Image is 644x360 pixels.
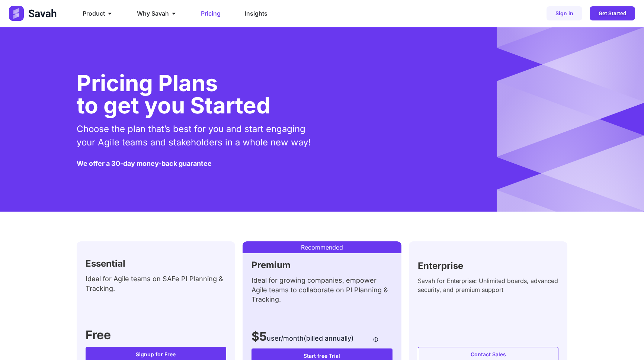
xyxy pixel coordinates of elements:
[77,72,270,116] h1: Pricing Plans to get you Started
[251,331,354,343] h3: $5
[77,122,318,149] p: Choose the plan that’s best for you and start engaging your Agile teams and stakeholders in a who...
[83,9,105,18] span: Product
[547,6,582,20] a: Sign in
[590,6,635,20] a: Get Started
[77,6,411,21] nav: Menu
[471,352,506,357] span: Contact Sales
[201,9,221,18] a: Pricing
[418,261,559,270] h2: Enterprise
[137,9,169,18] span: Why Savah
[555,11,573,16] span: Sign in
[77,6,411,21] div: Menu Toggle
[251,261,393,270] h2: Premium
[136,352,176,357] span: Signup for Free
[86,259,227,268] h2: Essential
[304,353,340,359] span: Start free Trial
[245,9,267,18] a: Insights
[86,274,227,308] div: Ideal for Agile teams on SAFe PI Planning & Tracking.
[267,334,354,342] span: user/month(billed annually)
[77,160,212,167] h5: We offer a 30-day money-back guarantee
[251,276,393,309] div: Ideal for growing companies, empower Agile teams to collaborate on PI Planning & Tracking.
[243,244,401,250] p: Recommended
[86,329,227,341] h3: Free
[599,11,626,16] span: Get Started
[418,276,559,294] div: Savah for Enterprise: Unlimited boards, advanced security, and premium support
